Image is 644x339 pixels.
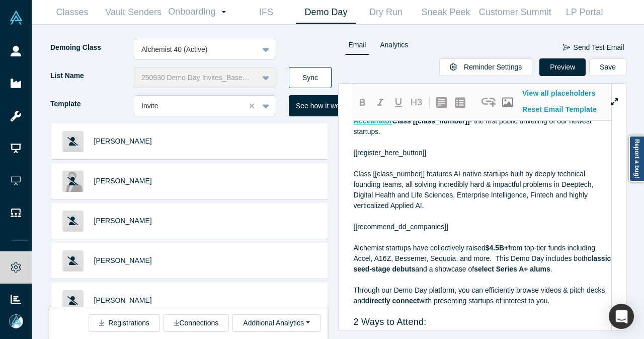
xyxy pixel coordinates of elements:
[419,297,549,305] span: with presenting startups of interest to you.
[356,1,416,24] a: Dry Run
[629,135,644,182] a: Report a bug!
[539,58,586,76] button: Preview
[517,101,603,118] button: Reset Email Template
[354,170,596,210] span: Class [[class_number]] features AI-native startups built by deeply technical founding teams, all ...
[94,256,152,264] a: [PERSON_NAME]
[94,137,152,145] a: [PERSON_NAME]
[415,265,474,273] span: and a showcase of
[232,314,320,332] button: Additional Analytics
[49,95,134,113] label: Template
[550,265,552,273] span: .
[354,149,427,157] span: [[register_here_button]]
[554,1,614,24] a: LP Portal
[416,1,475,24] a: Sneak Peek
[94,177,152,185] a: [PERSON_NAME]
[49,39,134,56] label: Demoing Class
[94,217,152,225] a: [PERSON_NAME]
[589,58,626,76] button: Save
[562,39,625,56] button: Send Test Email
[42,1,102,24] a: Classes
[475,1,554,24] a: Customer Summit
[289,95,356,116] button: See how it works
[354,244,486,252] span: Alchemist startups have collectively raised
[165,1,236,24] a: Onboarding
[236,1,296,24] a: IFS
[474,265,550,273] span: select Series A+ alums
[486,244,509,252] span: $4.5B+
[451,94,469,111] button: create uolbg-list-item
[102,1,165,24] a: Vault Senders
[89,314,160,332] button: Registrations
[439,58,532,76] button: Reminder Settings
[296,1,356,24] a: Demo Day
[345,39,370,55] a: Email
[9,314,23,328] img: Mia Scott's Account
[392,117,470,125] span: Class [[class_number]]
[517,85,602,102] button: View all placeholders
[408,94,426,111] button: H3
[164,314,229,332] button: Connections
[354,223,448,231] span: [[recommend_dd_companies]]
[49,67,134,85] label: List Name
[94,296,152,304] a: [PERSON_NAME]
[9,11,23,25] img: Alchemist Vault Logo
[289,67,332,88] button: Sync
[376,39,412,55] a: Analytics
[365,297,419,305] span: directly connect
[354,317,427,327] span: 2 Ways to Attend:
[354,286,609,305] span: Through our Demo Day platform, you can efficiently browse videos & pitch decks, and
